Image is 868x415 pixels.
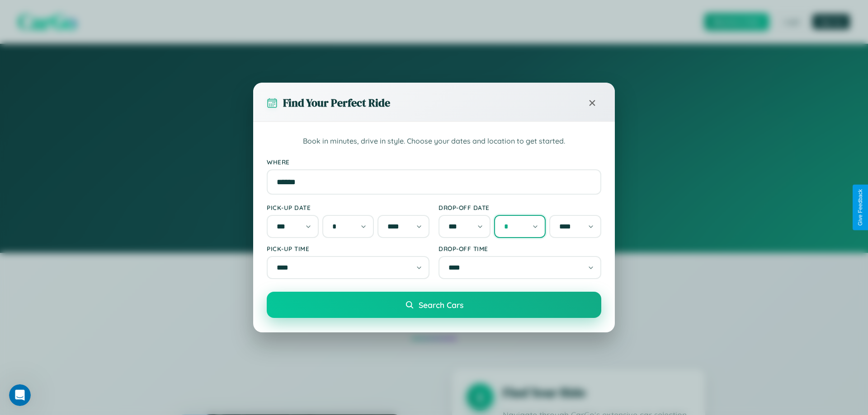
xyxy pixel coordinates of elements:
label: Drop-off Date [439,204,601,211]
label: Drop-off Time [439,245,601,252]
label: Pick-up Date [267,204,429,211]
label: Pick-up Time [267,245,429,252]
p: Book in minutes, drive in style. Choose your dates and location to get started. [267,135,601,147]
button: Search Cars [267,292,601,318]
h3: Find Your Perfect Ride [283,95,390,110]
label: Where [267,158,601,166]
span: Search Cars [419,300,463,310]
